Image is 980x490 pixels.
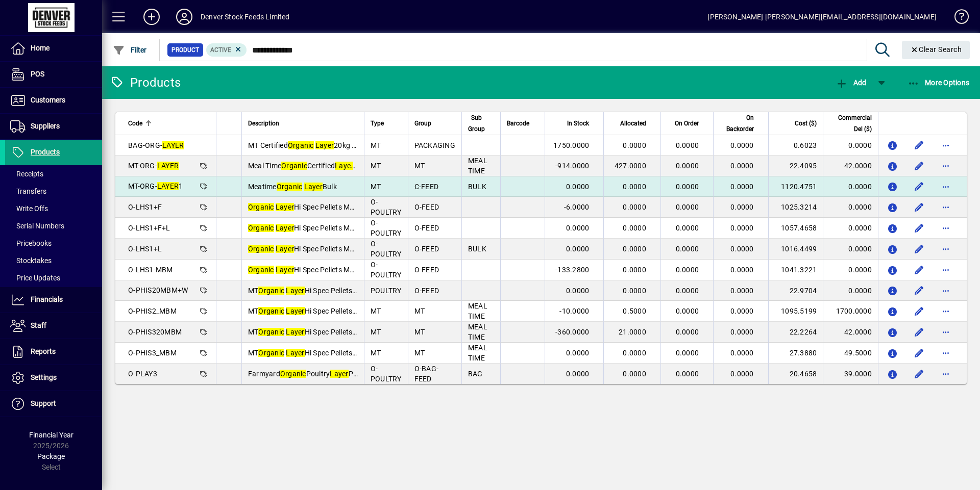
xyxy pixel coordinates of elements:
[288,141,314,149] em: Organic
[720,112,754,135] span: On Backorder
[371,240,402,258] span: O-POULTRY
[128,349,177,357] span: O-PHIS3_MBM
[414,224,439,232] span: O-FEED
[258,328,284,336] em: Organic
[911,199,927,215] button: Edit
[938,220,954,236] button: More options
[938,345,954,361] button: More options
[938,366,954,382] button: More options
[619,328,646,336] span: 21.0000
[730,141,754,149] span: 0.0000
[206,43,247,57] mat-chip: Activation Status: Active
[610,118,655,129] div: Allocated
[566,224,590,232] span: 0.0000
[833,73,869,92] button: Add
[5,365,102,391] a: Settings
[135,8,168,26] button: Add
[5,269,102,287] a: Price Updates
[676,328,699,336] span: 0.0000
[823,156,878,176] td: 42.0000
[210,46,231,54] span: Active
[910,45,962,54] span: Clear Search
[128,307,177,315] span: O-PHIS2_MBM
[911,220,927,236] button: Edit
[468,112,494,135] div: Sub Group
[947,2,967,35] a: Knowledge Base
[286,328,304,336] em: Layer
[911,366,927,382] button: Edit
[10,256,52,265] span: Stocktakes
[676,141,699,149] span: 0.0000
[5,183,102,200] a: Transfers
[248,118,358,129] div: Description
[281,162,307,170] em: Organic
[911,345,927,361] button: Edit
[128,286,188,294] span: O-PHIS20MBM+W
[5,391,102,417] a: Support
[128,141,184,149] span: BAG-ORG-
[676,224,699,232] span: 0.0000
[566,287,590,295] span: 0.0000
[5,36,102,61] a: Home
[5,252,102,269] a: Stocktakes
[730,328,754,336] span: 0.0000
[248,203,381,211] span: Hi Spec Pellets MBM+ Flub
[315,141,334,149] em: Layer
[258,287,284,295] em: Organic
[623,370,646,378] span: 0.0000
[908,79,970,87] span: More Options
[371,118,402,129] div: Type
[371,141,381,149] span: MT
[128,266,173,274] span: O-LHS1-MBM
[5,88,102,113] a: Customers
[371,219,402,237] span: O-POULTRY
[768,239,823,260] td: 1016.4499
[911,241,927,257] button: Edit
[414,328,425,336] span: MT
[468,183,486,191] span: BULK
[128,328,182,336] span: O-PHIS320MBM
[414,141,455,149] span: PACKAGING
[768,364,823,384] td: 20.4658
[162,141,184,149] em: LAYER
[468,157,487,175] span: MEAL TIME
[31,295,63,303] span: Financials
[248,328,404,336] span: MT Hi Spec Pellets MBM Bag 20kg
[248,118,279,129] span: Description
[5,313,102,339] a: Staff
[31,321,46,329] span: Staff
[128,162,179,170] span: MT-ORG-
[730,370,754,378] span: 0.0000
[248,245,274,253] em: Organic
[823,260,878,280] td: 0.0000
[615,162,646,170] span: 427.0000
[623,307,646,315] span: 0.5000
[371,183,381,191] span: MT
[730,203,754,211] span: 0.0000
[768,343,823,364] td: 27.3880
[795,118,817,129] span: Cost ($)
[10,274,60,282] span: Price Updates
[371,349,381,357] span: MT
[5,339,102,365] a: Reports
[258,307,284,315] em: Organic
[371,365,402,383] span: O-POULTRY
[730,349,754,357] span: 0.0000
[31,70,44,78] span: POS
[31,148,60,156] span: Products
[371,162,381,170] span: MT
[468,370,483,378] span: BAG
[414,266,439,274] span: O-FEED
[707,9,937,25] div: [PERSON_NAME] [PERSON_NAME][EMAIL_ADDRESS][DOMAIN_NAME]
[623,245,646,253] span: 0.0000
[676,183,699,191] span: 0.0000
[468,245,486,253] span: BULK
[768,176,823,197] td: 1120.4751
[201,9,290,25] div: Denver Stock Feeds Limited
[911,262,927,278] button: Edit
[5,165,102,183] a: Receipts
[171,45,199,55] span: Product
[823,364,878,384] td: 39.0000
[938,262,954,278] button: More options
[128,203,162,211] span: O-LHS1+F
